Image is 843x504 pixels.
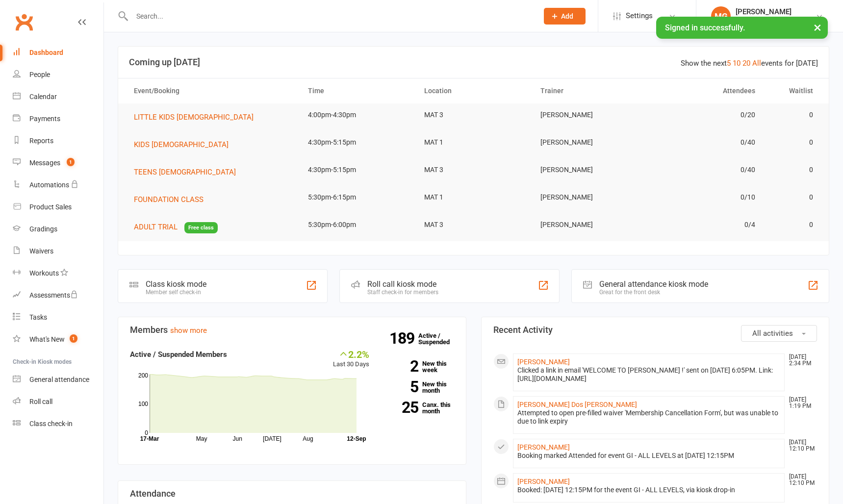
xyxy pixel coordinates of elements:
div: Waivers [29,247,53,255]
a: [PERSON_NAME] [517,443,570,451]
div: Tasks [29,313,47,321]
span: TEENS [DEMOGRAPHIC_DATA] [134,168,236,176]
td: MAT 1 [415,131,532,154]
div: General attendance kiosk mode [599,279,708,289]
td: MAT 1 [415,186,532,209]
div: Staff check-in for members [367,289,438,296]
td: 0/40 [648,131,764,154]
a: Assessments [13,284,103,306]
div: Workouts [29,269,59,277]
div: Member self check-in [146,289,206,296]
th: Event/Booking [125,78,299,103]
a: 189Active / Suspended [418,325,461,353]
div: Clicked a link in email 'WELCOME TO [PERSON_NAME] !' sent on [DATE] 6:05PM. Link: [URL][DOMAIN_NAME] [517,366,781,383]
td: 4:30pm-5:15pm [299,131,415,154]
td: MAT 3 [415,103,532,126]
div: Attempted to open pre-filled waiver 'Membership Cancellation Form', but was unable to due to link... [517,409,781,426]
div: Roll call kiosk mode [367,279,438,289]
a: show more [170,326,207,335]
a: Payments [13,108,103,130]
span: 1 [70,334,77,343]
strong: Active / Suspended Members [130,350,227,359]
td: 0/10 [648,186,764,209]
div: Dashboard [29,49,63,56]
span: ADULT TRIAL [134,223,178,231]
td: 0 [764,131,822,154]
time: [DATE] 12:10 PM [784,474,817,486]
span: 1 [67,158,75,166]
h3: Members [130,325,454,335]
span: Free class [184,222,218,233]
a: All [752,59,761,68]
span: LITTLE KIDS [DEMOGRAPHIC_DATA] [134,113,254,122]
td: [PERSON_NAME] [532,131,648,154]
td: 0/20 [648,103,764,126]
div: General attendance [29,376,89,383]
div: Product Sales [29,203,72,211]
a: Reports [13,130,103,152]
td: 0 [764,158,822,181]
div: Booking marked Attended for event GI - ALL LEVELS at [DATE] 12:15PM [517,452,781,460]
td: MAT 3 [415,158,532,181]
a: Messages 1 [13,152,103,174]
td: 5:30pm-6:15pm [299,186,415,209]
a: [PERSON_NAME] [517,478,570,485]
h3: Attendance [130,489,454,499]
div: Messages [29,159,60,167]
a: Roll call [13,391,103,413]
span: KIDS [DEMOGRAPHIC_DATA] [134,140,229,149]
a: Clubworx [12,10,36,34]
span: FOUNDATION CLASS [134,195,204,204]
a: [PERSON_NAME] Dos [PERSON_NAME] [517,401,637,408]
a: Automations [13,174,103,196]
a: 10 [733,59,741,68]
td: 5:30pm-6:00pm [299,213,415,236]
a: Gradings [13,218,103,240]
a: 5 [727,59,731,68]
button: FOUNDATION CLASS [134,194,210,205]
button: Add [544,8,586,25]
div: Booked: [DATE] 12:15PM for the event GI - ALL LEVELS, via kiosk drop-in [517,486,781,494]
td: 4:00pm-4:30pm [299,103,415,126]
h3: Recent Activity [493,325,817,335]
button: KIDS [DEMOGRAPHIC_DATA] [134,139,235,151]
span: Settings [626,5,653,27]
time: [DATE] 2:34 PM [784,354,817,367]
strong: 25 [384,400,418,415]
td: MAT 3 [415,213,532,236]
a: Dashboard [13,42,103,64]
a: Waivers [13,240,103,262]
td: 0 [764,213,822,236]
div: Calendar [29,93,57,101]
div: Reports [29,137,53,145]
th: Time [299,78,415,103]
a: Class kiosk mode [13,413,103,435]
a: Workouts [13,262,103,284]
span: Signed in successfully. [665,23,745,32]
td: 0/40 [648,158,764,181]
div: Class check-in [29,420,73,428]
time: [DATE] 1:19 PM [784,397,817,409]
a: Calendar [13,86,103,108]
a: General attendance kiosk mode [13,369,103,391]
a: 25Canx. this month [384,402,454,414]
h3: Coming up [DATE] [129,57,818,67]
div: Assessments [29,291,78,299]
td: 4:30pm-5:15pm [299,158,415,181]
div: Class kiosk mode [146,279,206,289]
strong: 2 [384,359,418,374]
button: × [809,17,826,38]
div: MG [711,6,731,26]
div: Automations [29,181,69,189]
button: TEENS [DEMOGRAPHIC_DATA] [134,166,243,178]
a: 20 [742,59,750,68]
div: Payments [29,115,60,123]
span: Add [561,12,573,20]
td: 0/4 [648,213,764,236]
button: All activities [741,325,817,342]
th: Waitlist [764,78,822,103]
button: ADULT TRIALFree class [134,221,218,233]
td: 0 [764,186,822,209]
a: [PERSON_NAME] [517,358,570,366]
div: Show the next events for [DATE] [681,57,818,69]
